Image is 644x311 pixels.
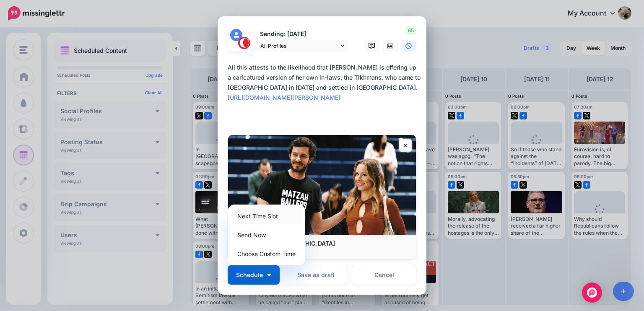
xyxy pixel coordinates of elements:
a: All Profiles [256,40,348,52]
button: Schedule [228,265,280,285]
span: Schedule [236,272,263,278]
img: user_default_image.png [230,29,242,41]
button: Save as draft [284,265,348,285]
img: The Netflix Jews [228,135,416,235]
div: Open Intercom Messenger [582,282,602,303]
a: Cancel [352,265,416,285]
span: 65 [405,26,416,35]
p: [DOMAIN_NAME] [236,247,408,255]
p: Sending: [DATE] [256,29,348,39]
a: Next Time Slot [231,208,302,224]
img: 291864331_468958885230530_187971914351797662_n-bsa127305.png [238,37,250,49]
img: arrow-down-white.png [267,274,271,276]
div: Schedule [228,205,305,265]
span: All Profiles [260,41,338,50]
a: Choose Custom Time [231,246,302,262]
a: Send Now [231,227,302,243]
div: All this attests to the likelihood that [PERSON_NAME] is offering up a caricatured version of her... [228,62,421,103]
